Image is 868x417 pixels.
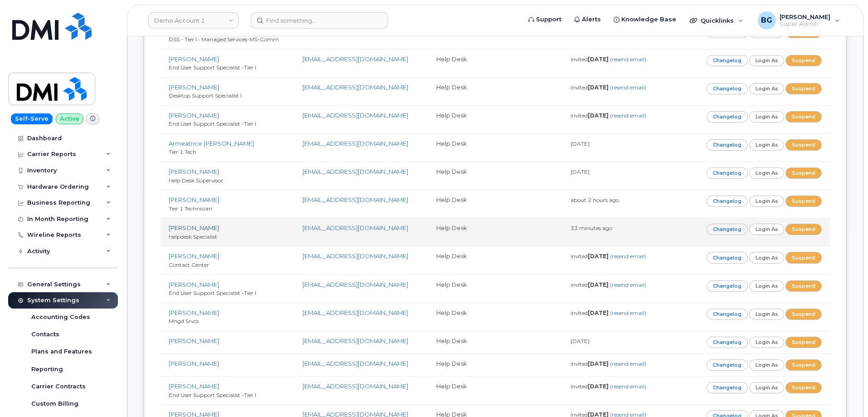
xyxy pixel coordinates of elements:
div: Bill Geary [751,11,846,29]
a: Login as [749,139,785,151]
small: invited [571,309,646,316]
a: Armeatrice [PERSON_NAME] [169,140,254,147]
a: Suspend [785,55,822,66]
td: Help Desk [428,190,562,218]
span: Alerts [582,15,601,24]
strong: [DATE] [588,281,609,288]
small: invited [571,281,646,288]
a: Support [522,10,568,29]
small: invited [571,383,646,390]
a: [EMAIL_ADDRESS][DOMAIN_NAME] [302,383,408,390]
a: [PERSON_NAME] [169,360,219,367]
strong: [DATE] [588,56,609,63]
strong: [DATE] [588,253,609,260]
a: Changelog [707,337,748,348]
span: Knowledge Base [621,15,676,24]
strong: [DATE] [588,360,609,367]
a: Login as [749,309,785,320]
a: (resend email) [610,383,646,390]
a: Login as [749,83,785,94]
a: Knowledge Base [607,10,683,29]
a: [EMAIL_ADDRESS][DOMAIN_NAME] [302,281,408,288]
span: Support [536,15,561,24]
a: [EMAIL_ADDRESS][DOMAIN_NAME] [302,224,408,231]
a: Changelog [707,309,748,320]
small: End User Support Specialist -Tier I [169,64,256,71]
a: Suspend [785,111,822,123]
small: Mngd Srvcs [169,318,199,324]
a: Suspend [785,252,822,263]
a: Changelog [707,83,748,94]
a: Changelog [707,252,748,263]
strong: [DATE] [588,383,609,390]
a: Suspend [785,382,822,393]
td: Help Desk [428,376,562,404]
input: Find something... [251,12,388,29]
small: 33 minutes ago [571,225,612,231]
small: End User Support Specialist -Tier I [169,289,256,296]
a: [PERSON_NAME] [169,168,219,175]
span: Super Admin [780,20,830,28]
a: [EMAIL_ADDRESS][DOMAIN_NAME] [302,337,408,344]
a: Login as [749,167,785,179]
a: Changelog [707,359,748,371]
small: about 2 hours ago [571,196,619,203]
a: [PERSON_NAME] [169,83,219,91]
a: [PERSON_NAME] [169,112,219,119]
a: (resend email) [610,56,646,63]
span: [PERSON_NAME] [780,13,830,20]
small: invited [571,360,646,367]
small: Help Desk Supervisor [169,177,223,184]
small: Tier 1 Tech [169,148,196,155]
a: Login as [749,55,785,66]
a: Login as [749,252,785,263]
small: [DATE] [571,338,590,344]
small: invited [571,56,646,63]
strong: [DATE] [588,84,609,91]
a: Login as [749,359,785,371]
a: Suspend [785,83,822,94]
a: Suspend [785,167,822,179]
td: Help Desk [428,246,562,274]
a: [EMAIL_ADDRESS][DOMAIN_NAME] [302,168,408,175]
a: Demo Account 1 [148,12,239,29]
a: [PERSON_NAME] [169,196,219,203]
td: Help Desk [428,133,562,162]
td: Help Desk [428,275,562,303]
small: Helpdesk Specialist [169,233,217,240]
a: Login as [749,196,785,207]
a: [PERSON_NAME] [169,309,219,316]
a: [PERSON_NAME] [169,383,219,390]
a: Changelog [707,55,748,66]
td: Help Desk [428,77,562,105]
a: (resend email) [610,281,646,288]
a: Suspend [785,337,822,348]
a: Login as [749,382,785,393]
a: [EMAIL_ADDRESS][DOMAIN_NAME] [302,140,408,147]
a: [EMAIL_ADDRESS][DOMAIN_NAME] [302,196,408,203]
a: Suspend [785,139,822,151]
a: Changelog [707,111,748,123]
small: invited [571,84,646,91]
span: BG [761,15,772,26]
td: Help Desk [428,353,562,376]
a: Alerts [568,10,607,29]
a: [EMAIL_ADDRESS][DOMAIN_NAME] [302,83,408,91]
a: Changelog [707,280,748,292]
small: [DATE] [571,140,590,147]
a: (resend email) [610,84,646,91]
small: [DATE] [571,168,590,175]
a: (resend email) [610,112,646,119]
a: Suspend [785,196,822,207]
a: Login as [749,280,785,292]
a: [EMAIL_ADDRESS][DOMAIN_NAME] [302,55,408,63]
small: Contact Center [169,261,209,268]
a: [PERSON_NAME] [169,337,219,344]
a: Login as [749,111,785,123]
td: Help Desk [428,303,562,331]
a: Suspend [785,309,822,320]
td: Help Desk [428,49,562,77]
a: [EMAIL_ADDRESS][DOMAIN_NAME] [302,309,408,316]
small: invited [571,253,646,260]
small: End User Support Specialist -Tier I [169,392,256,398]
